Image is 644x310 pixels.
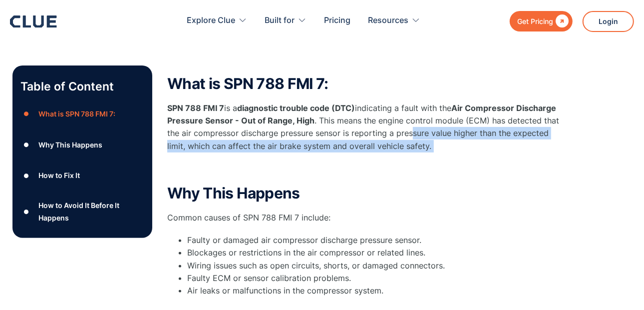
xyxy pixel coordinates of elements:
div: ● [20,137,32,152]
div: Get Pricing [517,15,553,27]
p: Common causes of SPN 788 FMI 7 include: [167,211,567,224]
a: ●Why This Happens [20,137,144,152]
strong: Why This Happens [167,184,300,202]
strong: SPN 788 FMI 7 [167,103,224,113]
div: Built for [265,5,307,36]
div: What is SPN 788 FMI 7: [38,107,115,120]
div: ● [20,106,32,121]
a: ●What is SPN 788 FMI 7: [20,106,144,121]
strong: What is SPN 788 FMI 7: [167,74,328,92]
div: ● [20,168,32,183]
li: Wiring issues such as open circuits, shorts, or damaged connectors. [187,259,567,272]
a: Login [583,11,634,32]
p: ‍ [167,162,567,175]
li: Air leaks or malfunctions in the compressor system. [187,284,567,309]
a: Get Pricing [510,11,573,31]
p: is a indicating a fault with the . This means the engine control module (ECM) has detected that t... [167,102,567,152]
div: Resources [368,5,420,36]
a: Pricing [324,5,350,36]
div: How to Fix It [38,169,80,181]
div: Built for [265,5,295,36]
p: Table of Content [20,78,144,94]
a: ●How to Avoid It Before It Happens [20,199,144,224]
div: Why This Happens [38,138,102,151]
li: Faulty ECM or sensor calibration problems. [187,272,567,284]
div: Explore Clue [187,5,247,36]
strong: diagnostic trouble code (DTC) [237,103,355,113]
div: Explore Clue [187,5,235,36]
div: How to Avoid It Before It Happens [38,199,144,224]
li: Blockages or restrictions in the air compressor or related lines. [187,246,567,259]
div: Resources [368,5,408,36]
li: Faulty or damaged air compressor discharge pressure sensor. [187,234,567,246]
div:  [553,15,569,27]
a: ●How to Fix It [20,168,144,183]
div: ● [20,204,32,219]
